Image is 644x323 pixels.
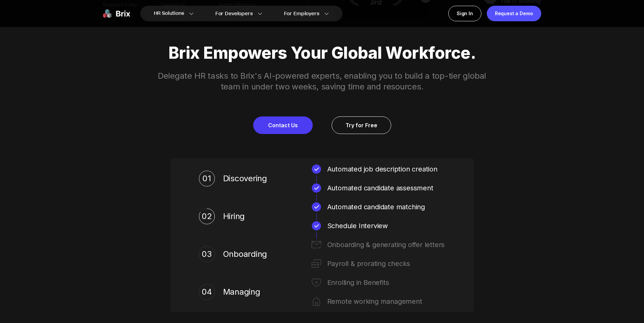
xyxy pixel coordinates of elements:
[327,220,446,231] div: Schedule Interview
[223,173,270,184] span: Discovering
[202,210,212,222] div: 02
[199,246,215,262] div: 03
[202,172,211,185] div: 01
[154,8,184,19] span: HR Solutions
[223,249,270,260] span: Onboarding
[327,183,446,193] div: Automated candidate assessment
[448,6,481,21] a: Sign In
[332,116,391,134] a: Try for Free
[327,164,446,174] div: Automated job description creation
[327,258,446,269] div: Payroll & prorating checks
[149,71,495,92] p: Delegate HR tasks to Brix's AI-powered experts, enabling you to build a top-tier global team in u...
[327,239,446,250] div: Onboarding & generating offer letters
[284,10,319,17] span: For Employers
[199,284,215,300] div: 04
[327,201,446,212] div: Automated candidate matching
[327,296,446,307] div: Remote working management
[79,44,566,62] p: Brix Empowers Your Global Workforce.
[327,277,446,288] div: Enrolling in Benefits
[253,116,313,134] a: Contact Us
[223,211,270,222] span: Hiring
[487,6,541,21] a: Request a Demo
[215,10,253,17] span: For Developers
[223,287,270,297] span: Managing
